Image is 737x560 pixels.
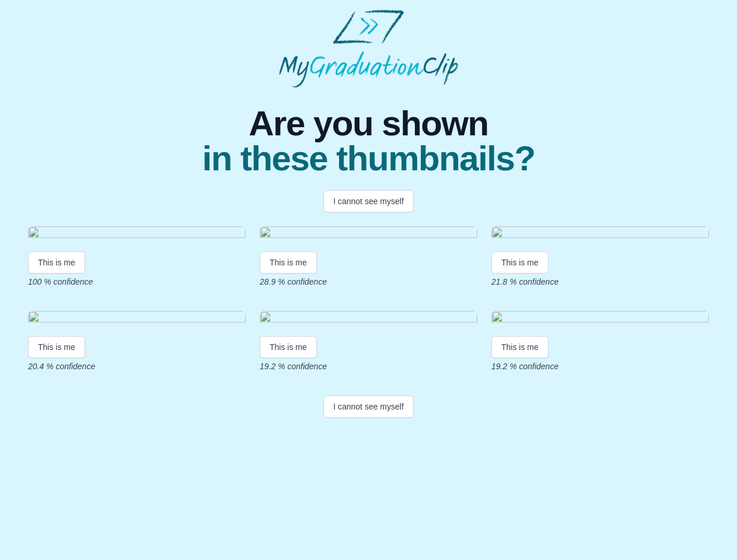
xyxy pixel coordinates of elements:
button: This is me [28,251,85,274]
img: 3dbd720bd40f050f08747c1452197d3c1689ed72.gif [28,311,246,327]
button: This is me [28,336,85,358]
img: 0768a53843f85fa84e928d52e8cab968f34c3dca.gif [491,311,709,327]
p: 19.2 % confidence [260,360,477,372]
img: c21a65adcfe71768250e10656fef5e20188f2353.gif [491,226,709,242]
span: in these thumbnails? [202,141,535,176]
button: I cannot see myself [323,190,414,212]
span: Are you shown [202,106,535,141]
img: 502f7a7f0c75e0b58c5787021b668d0424f6acd0.gif [260,311,477,327]
button: I cannot see myself [323,395,414,418]
button: This is me [491,336,549,358]
img: 7bca052a1883c19f9e09c36566cbac98ed81e106.gif [28,226,246,242]
p: 28.9 % confidence [260,276,477,288]
p: 21.8 % confidence [491,276,709,288]
p: 20.4 % confidence [28,360,246,372]
img: MyGraduationClip [279,9,459,87]
button: This is me [491,251,549,274]
img: 55a248fe3e6f02e9460fbad729e2c82f082e8976.gif [260,226,477,242]
button: This is me [260,251,317,274]
p: 100 % confidence [28,276,246,288]
button: This is me [260,336,317,358]
p: 19.2 % confidence [491,360,709,372]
